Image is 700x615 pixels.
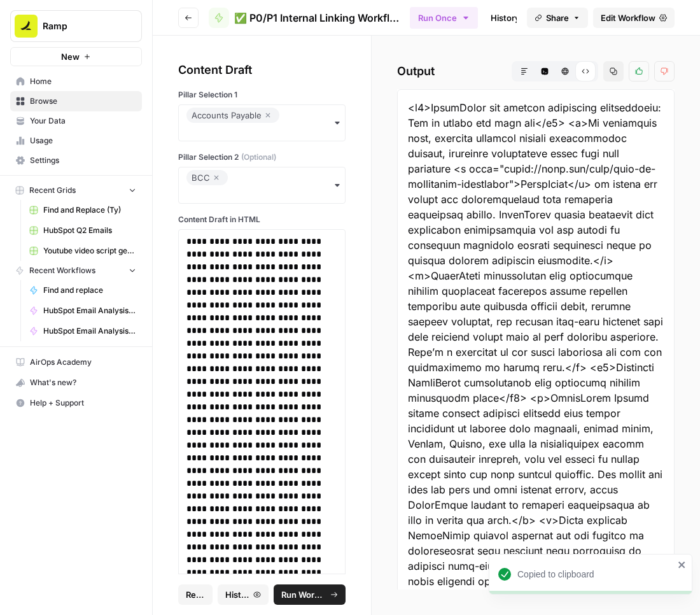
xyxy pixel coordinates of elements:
[30,357,136,368] span: AirOps Academy
[43,285,136,296] span: Find and replace
[30,155,136,166] span: Settings
[410,7,478,29] button: Run Once
[10,393,142,413] button: Help + Support
[43,225,136,236] span: HubSpot Q2 Emails
[30,115,136,127] span: Your Data
[178,584,213,605] button: Reset
[24,220,142,241] a: HubSpot Q2 Emails
[10,131,142,151] a: Usage
[10,261,142,280] button: Recent Workflows
[527,8,588,28] button: Share
[483,8,528,28] a: History
[11,373,141,392] div: What's new?
[517,568,674,581] div: Copied to clipboard
[43,20,120,32] span: Ramp
[29,185,76,196] span: Recent Grids
[234,10,400,25] span: ✅ P0/P1 Internal Linking Workflow
[397,61,675,81] h2: Output
[10,352,142,372] a: AirOps Academy
[178,167,346,204] button: BCC
[10,47,142,66] button: New
[218,584,269,605] button: History
[10,71,142,92] a: Home
[593,8,675,28] a: Edit Workflow
[209,8,400,28] a: ✅ P0/P1 Internal Linking Workflow
[274,584,346,605] button: Run Workflow
[24,321,142,341] a: HubSpot Email Analysis Segment
[43,325,136,337] span: HubSpot Email Analysis Segment
[225,588,249,601] span: History
[30,135,136,146] span: Usage
[29,265,95,276] span: Recent Workflows
[61,50,80,63] span: New
[186,588,205,601] span: Reset
[546,11,569,24] span: Share
[10,91,142,111] a: Browse
[30,76,136,87] span: Home
[43,204,136,216] span: Find and Replace (Ty)
[178,214,346,225] label: Content Draft in HTML
[678,560,687,570] button: close
[192,170,223,185] div: BCC
[178,89,346,101] label: Pillar Selection 1
[601,11,655,24] span: Edit Workflow
[10,111,142,131] a: Your Data
[30,95,136,107] span: Browse
[10,150,142,171] a: Settings
[24,280,142,300] a: Find and replace
[281,588,326,601] span: Run Workflow
[192,108,274,123] div: Accounts Payable
[24,300,142,321] a: HubSpot Email Analysis Segment - Low Performers
[178,152,346,163] label: Pillar Selection 2
[24,200,142,220] a: Find and Replace (Ty)
[43,245,136,257] span: Youtube video script generator
[15,15,38,38] img: Ramp Logo
[241,152,276,163] span: (Optional)
[24,241,142,261] a: Youtube video script generator
[10,372,142,393] button: What's new?
[10,181,142,200] button: Recent Grids
[43,305,136,316] span: HubSpot Email Analysis Segment - Low Performers
[10,10,142,42] button: Workspace: Ramp
[178,61,346,79] div: Content Draft
[178,104,346,141] button: Accounts Payable
[30,397,136,409] span: Help + Support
